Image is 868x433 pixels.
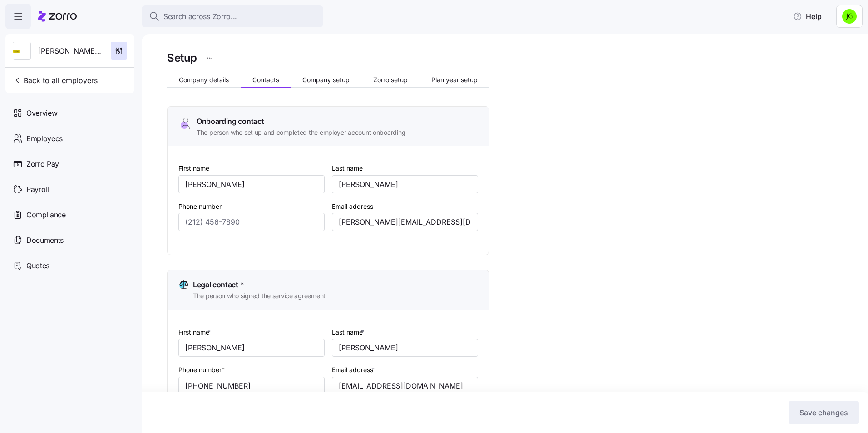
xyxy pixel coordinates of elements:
[26,158,59,170] span: Zorro Pay
[178,365,225,375] label: Phone number*
[197,116,264,127] span: Onboarding contact
[302,77,350,83] span: Company setup
[5,100,134,126] a: Overview
[5,177,134,202] a: Payroll
[26,209,66,221] span: Compliance
[332,339,478,357] input: Type last name
[13,42,30,60] img: Employer logo
[178,377,325,395] input: (212) 456-7890
[5,202,134,227] a: Compliance
[799,407,848,418] span: Save changes
[163,11,237,22] span: Search across Zorro...
[793,11,822,22] span: Help
[332,377,478,395] input: Type email address
[332,327,366,337] label: Last name
[786,7,829,25] button: Help
[9,71,101,89] button: Back to all employers
[26,184,49,195] span: Payroll
[178,163,209,173] label: First name
[38,45,104,57] span: [PERSON_NAME] Fence Company
[178,202,222,212] label: Phone number
[13,75,98,86] span: Back to all employers
[373,77,408,83] span: Zorro setup
[332,163,363,173] label: Last name
[167,51,197,65] h1: Setup
[26,133,63,144] span: Employees
[197,128,405,137] span: The person who set up and completed the employer account onboarding
[332,202,373,212] label: Email address
[178,213,325,231] input: (212) 456-7890
[5,151,134,177] a: Zorro Pay
[789,401,859,424] button: Save changes
[332,213,478,231] input: Type email address
[178,339,325,357] input: Type first name
[5,253,134,278] a: Quotes
[332,175,478,193] input: Type last name
[332,365,376,375] label: Email address
[26,235,64,246] span: Documents
[193,291,325,300] span: The person who signed the service agreement
[193,279,244,290] span: Legal contact *
[842,9,857,24] img: a4774ed6021b6d0ef619099e609a7ec5
[252,77,279,83] span: Contacts
[26,108,57,119] span: Overview
[26,260,49,271] span: Quotes
[178,327,212,337] label: First name
[179,77,229,83] span: Company details
[5,227,134,253] a: Documents
[431,77,478,83] span: Plan year setup
[142,5,323,27] button: Search across Zorro...
[5,126,134,151] a: Employees
[178,175,325,193] input: Type first name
